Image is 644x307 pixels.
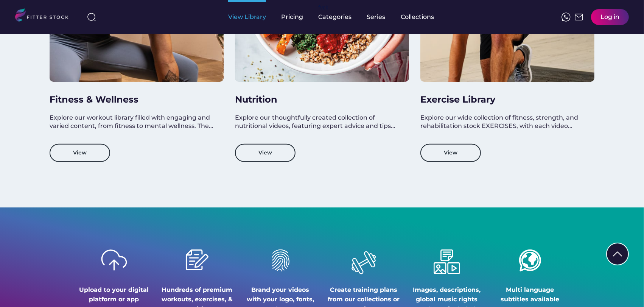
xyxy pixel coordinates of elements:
[101,249,127,271] img: Upload%20Icon.svg
[228,13,266,21] div: View Library
[420,144,481,162] button: View
[318,4,328,11] div: fvck
[235,144,296,162] button: View
[272,249,289,271] img: Brand%20Videos%20Icon.svg
[15,8,75,24] img: LOGO.svg
[494,285,566,304] div: Multi language subtitles available
[345,244,382,281] img: Training%20Plans%20Icon%20%281%29.svg
[185,249,210,270] img: Workouts%20and%20Exercises%20Icon.svg
[574,12,583,22] img: Frame%2051.svg
[600,13,619,21] div: Log in
[420,114,587,131] div: Explore our wide collection of fitness, strength, and rehabilitation stock EXERCISES, with each v...
[562,12,571,22] img: meteor-icons_whatsapp%20%281%29.svg
[50,114,216,131] div: Explore our workout library filled with engaging and varied content, from fitness to mental welln...
[78,285,150,304] div: Upload to your digital platform or app
[235,93,401,106] h3: Nutrition
[50,93,216,106] h3: Fitness & Wellness
[367,13,386,21] div: Series
[87,12,96,22] img: search-normal%203.svg
[519,249,541,271] img: Multi%20Language%20Icon.svg
[420,93,587,106] h3: Exercise Library
[401,13,434,21] div: Collections
[318,13,352,21] div: Categories
[50,144,110,162] button: View
[434,249,460,274] img: Images%20and%20Descriptions%20Icon.svg
[607,243,628,265] img: Group%201000002322%20%281%29.svg
[281,13,303,21] div: Pricing
[235,114,401,131] div: Explore our thoughtfully created collection of nutritional videos, featuring expert advice and ti...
